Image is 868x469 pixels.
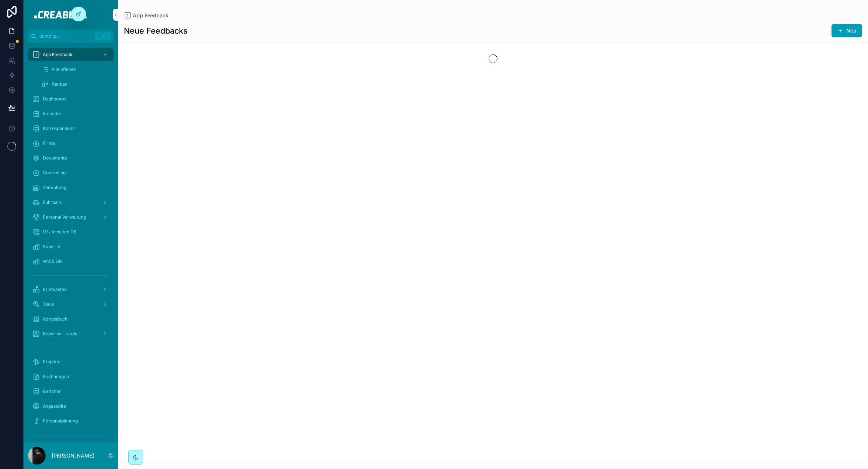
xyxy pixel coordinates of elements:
a: App Feedback [28,48,114,61]
span: Personal Verwaltung [43,214,86,220]
a: Kalender [28,107,114,120]
span: App Feedback [43,52,73,58]
span: Fuhrpark [43,199,62,205]
a: Dokumente [28,151,114,165]
span: Rechnungen [43,374,69,380]
a: Personal Verwaltung [28,210,114,224]
a: SuperLV [28,240,114,253]
a: Fuhrpark [28,196,114,209]
a: Berichte [28,385,114,398]
span: Dashboard [43,96,66,102]
a: Briefkasten [28,283,114,296]
span: Personalplanung [43,418,78,424]
a: WWS DB [28,255,114,268]
span: Briefkasten [43,287,67,292]
span: Bewerber Leads [43,331,77,337]
a: Controlling [28,166,114,179]
a: Personalplanung [28,414,114,428]
span: SuperLV [43,244,60,250]
a: Firma [28,137,114,150]
span: Firma [43,140,55,146]
span: LV / Arbeiten DB [43,229,77,235]
h1: Neue Feedbacks [124,25,188,36]
a: Rechnungen [28,370,114,383]
span: App Feedback [133,12,169,19]
p: [PERSON_NAME] [52,452,94,459]
span: Berichte [43,388,60,394]
span: Projekte [43,359,60,365]
span: Controlling [43,170,66,176]
div: scrollable content [24,43,118,442]
a: Kanban [37,78,114,91]
span: Dokumente [43,155,67,161]
a: Angestellte [28,400,114,413]
a: Tools [28,298,114,311]
span: Jump to... [39,33,92,39]
a: Verwaltung [28,181,114,194]
button: Jump to...K [28,30,114,43]
a: Dashboard [28,92,114,106]
span: Adressbuch [43,316,67,322]
span: Alle offenen [52,66,76,72]
a: Alle offenen [37,63,114,76]
span: Kalender [43,111,62,117]
a: Adressbuch [28,312,114,326]
span: Korrespondenz [43,126,75,131]
span: Tools [43,301,54,307]
button: Neu [831,24,862,37]
a: Projekte [28,355,114,369]
span: K [104,33,110,39]
span: Kanban [52,81,67,87]
a: LV / Arbeiten DB [28,225,114,239]
span: Angestellte [43,403,66,409]
a: App Feedback [124,12,169,19]
span: WWS DB [43,259,62,264]
a: Korrespondenz [28,122,114,135]
img: App logo [29,9,112,21]
a: Bewerber Leads [28,327,114,340]
span: Verwaltung [43,185,66,191]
